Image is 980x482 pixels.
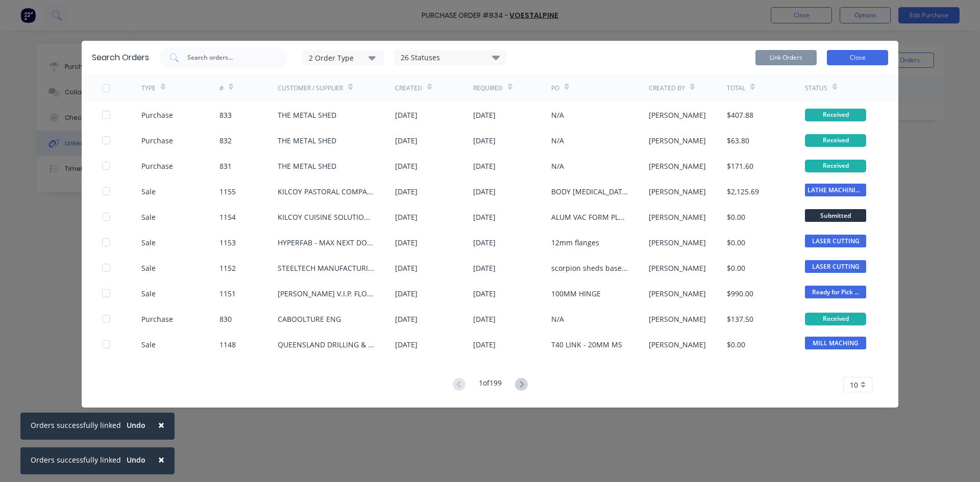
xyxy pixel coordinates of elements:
[395,314,418,324] div: [DATE]
[395,110,418,120] div: [DATE]
[219,314,232,324] div: 830
[649,237,706,248] div: [PERSON_NAME]
[805,209,866,222] span: Submitted
[219,84,224,93] div: #
[649,288,706,299] div: [PERSON_NAME]
[219,135,232,146] div: 832
[473,212,496,222] div: [DATE]
[805,337,866,349] span: MILL MACHING
[278,263,375,273] div: STEELTECH MANUFACTURING
[473,237,496,248] div: [DATE]
[219,161,232,171] div: 831
[278,288,375,299] div: [PERSON_NAME] V.I.P. FLOATS PTY LTD
[219,339,236,350] div: 1148
[727,339,745,350] div: $0.00
[278,314,341,324] div: CABOOLTURE ENG
[473,314,496,324] div: [DATE]
[551,237,599,248] div: 12mm flanges
[395,52,506,63] div: 26 Statuses
[551,314,564,324] div: N/A
[805,235,866,247] span: LASER CUTTING
[827,50,888,65] button: Close
[278,110,336,120] div: THE METAL SHED
[278,84,343,93] div: Customer / Supplier
[649,186,706,197] div: [PERSON_NAME]
[92,52,149,64] div: Search Orders
[473,186,496,197] div: [DATE]
[141,314,173,324] div: Purchase
[649,84,685,93] div: Created By
[395,339,418,350] div: [DATE]
[551,110,564,120] div: N/A
[649,314,706,324] div: [PERSON_NAME]
[141,263,156,273] div: Sale
[219,212,236,222] div: 1154
[219,110,232,120] div: 833
[141,84,156,93] div: TYPE
[649,135,706,146] div: [PERSON_NAME]
[148,447,175,472] button: Close
[551,288,601,299] div: 100MM HINGE
[649,339,706,350] div: [PERSON_NAME]
[727,237,745,248] div: $0.00
[473,288,496,299] div: [DATE]
[805,260,866,273] span: LASER CUTTING
[395,84,422,93] div: Created
[551,263,628,273] div: scorpion sheds base plates
[473,84,503,93] div: Required
[278,339,375,350] div: QUEENSLAND DRILLING & BLASTING SERVICES PTY LTD
[551,212,628,222] div: ALUM VAC FORM PLATE
[219,263,236,273] div: 1152
[219,237,236,248] div: 1153
[219,288,236,299] div: 1151
[219,186,236,197] div: 1155
[141,339,156,350] div: Sale
[158,418,164,432] span: ×
[186,53,271,63] input: Search orders...
[395,161,418,171] div: [DATE]
[395,212,418,222] div: [DATE]
[141,110,173,120] div: Purchase
[158,452,164,467] span: ×
[395,186,418,197] div: [DATE]
[551,186,628,197] div: BODY [MEDICAL_DATA] SPINDLE ROTARY VALVE UNION BULK BIN
[805,134,866,147] div: Received
[755,50,817,65] button: Link Orders
[551,135,564,146] div: N/A
[473,161,496,171] div: [DATE]
[278,161,336,171] div: THE METAL SHED
[473,110,496,120] div: [DATE]
[141,135,173,146] div: Purchase
[395,263,418,273] div: [DATE]
[805,109,866,121] div: Received
[395,288,418,299] div: [DATE]
[141,212,156,222] div: Sale
[727,84,745,93] div: Total
[551,84,559,93] div: PO
[727,263,745,273] div: $0.00
[479,377,502,392] div: 1 of 199
[278,212,375,222] div: KILCOY CUISINE SOLUTIONS PTY LTD
[727,186,759,197] div: $2,125.69
[141,237,156,248] div: Sale
[141,288,156,299] div: Sale
[727,161,753,171] div: $171.60
[278,237,375,248] div: HYPERFAB - MAX NEXT DOOR
[727,314,753,324] div: $137.50
[121,418,151,433] button: Undo
[805,184,866,196] span: LATHE MACHINING
[805,313,866,325] div: Received
[473,135,496,146] div: [DATE]
[395,135,418,146] div: [DATE]
[309,52,377,63] div: 2 Order Type
[805,286,866,298] span: Ready for Pick ...
[649,212,706,222] div: [PERSON_NAME]
[850,379,858,390] span: 10
[395,237,418,248] div: [DATE]
[649,161,706,171] div: [PERSON_NAME]
[649,263,706,273] div: [PERSON_NAME]
[473,339,496,350] div: [DATE]
[805,160,866,172] div: Received
[121,452,151,468] button: Undo
[551,339,622,350] div: T40 LINK - 20MM MS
